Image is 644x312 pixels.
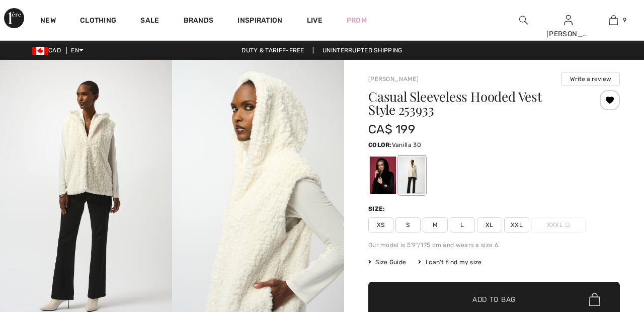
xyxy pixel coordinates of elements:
div: Our model is 5'9"/175 cm and wears a size 6. [368,241,620,250]
a: Sign In [564,15,573,25]
img: 1ère Avenue [4,8,24,28]
a: Live [307,15,323,26]
span: XXL [504,217,529,232]
span: EN [71,47,84,54]
span: CAD [32,47,65,54]
span: Inspiration [237,16,282,27]
a: New [40,16,56,27]
div: Size: [368,204,387,213]
div: I can't find my size [418,258,481,267]
img: Bag.svg [589,293,600,306]
a: 9 [591,14,635,26]
a: Brands [184,16,214,27]
img: Canadian Dollar [32,47,48,55]
button: Write a review [561,72,620,86]
span: M [423,217,448,232]
span: L [450,217,475,232]
a: Prom [347,15,367,26]
span: Vanilla 30 [392,141,421,148]
div: Vanilla 30 [399,157,425,194]
a: Clothing [80,16,116,27]
a: [PERSON_NAME] [368,75,419,83]
img: ring-m.svg [565,222,570,227]
span: 9 [623,16,626,25]
span: XS [368,217,393,232]
img: search the website [519,14,528,26]
div: Black [370,157,396,194]
span: CA$ 199 [368,122,415,136]
span: XL [477,217,502,232]
span: XXXL [531,217,586,232]
img: My Info [564,14,573,26]
h1: Casual Sleeveless Hooded Vest Style 253933 [368,90,578,116]
span: Color: [368,141,392,148]
span: S [395,217,421,232]
img: My Bag [609,14,618,26]
a: Sale [140,16,159,27]
span: Add to Bag [472,294,516,305]
div: [PERSON_NAME] [546,29,591,39]
span: Size Guide [368,258,406,267]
